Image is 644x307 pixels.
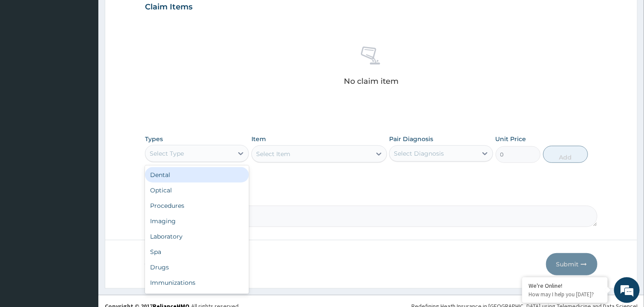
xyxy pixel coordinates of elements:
[145,198,249,213] div: Procedures
[145,259,249,275] div: Drugs
[145,228,249,244] div: Laboratory
[145,244,249,259] div: Spa
[529,282,601,289] div: We're Online!
[145,290,249,305] div: Others
[150,149,184,157] div: Select Type
[140,4,161,25] div: Minimize live chat window
[145,213,249,228] div: Imaging
[145,135,163,142] label: Types
[546,253,597,275] button: Submit
[50,96,118,183] span: We're online!
[145,2,192,12] h3: Claim Items
[145,167,249,182] div: Dental
[251,134,266,143] label: Item
[145,193,597,201] label: Comment
[4,211,163,241] textarea: Type your message and hit 'Enter'
[496,134,526,143] label: Unit Price
[394,149,444,157] div: Select Diagnosis
[344,77,399,85] p: No claim item
[16,43,35,64] img: d_794563401_company_1708531726252_794563401
[44,48,144,59] div: Chat with us now
[145,275,249,290] div: Immunizations
[529,291,601,298] p: How may I help you today?
[543,145,588,162] button: Add
[145,182,249,198] div: Optical
[389,134,433,143] label: Pair Diagnosis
